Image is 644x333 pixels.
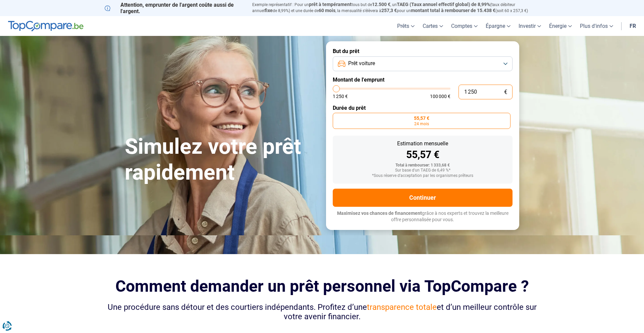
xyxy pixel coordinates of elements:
span: 60 mois [319,8,335,13]
span: 1 250 € [333,94,348,99]
p: Attention, emprunter de l'argent coûte aussi de l'argent. [105,2,244,14]
span: 257,3 € [381,8,397,13]
span: transparence totale [367,302,437,312]
span: 55,57 € [414,116,429,121]
div: *Sous réserve d'acceptation par les organismes prêteurs [338,174,507,178]
a: Énergie [545,16,576,36]
label: Durée du prêt [333,105,513,111]
span: 100 000 € [430,94,450,99]
div: Sur base d'un TAEG de 6,49 %* [338,168,507,173]
h1: Simulez votre prêt rapidement [125,134,318,186]
a: Épargne [482,16,515,36]
span: TAEG (Taux annuel effectif global) de 8,99% [397,2,490,7]
a: Prêts [393,16,419,36]
button: Prêt voiture [333,56,513,71]
span: prêt à tempérament [309,2,352,7]
p: grâce à nos experts et trouvez la meilleure offre personnalisée pour vous. [333,210,513,223]
span: montant total à rembourser de 15.438 € [411,8,495,13]
a: Plus d'infos [576,16,617,36]
span: Maximisez vos chances de financement [337,210,422,216]
a: Comptes [447,16,482,36]
div: Estimation mensuelle [338,141,507,146]
label: Montant de l'emprunt [333,77,513,83]
div: Une procédure sans détour et des courtiers indépendants. Profitez d’une et d’un meilleur contrôle... [105,302,539,322]
span: fixe [265,8,273,13]
span: Prêt voiture [348,60,375,67]
span: 12.500 € [372,2,390,7]
a: fr [626,16,640,36]
div: 55,57 € [338,150,507,160]
label: But du prêt [333,48,513,54]
a: Cartes [419,16,447,36]
span: 24 mois [414,122,429,126]
h2: Comment demander un prêt personnel via TopCompare ? [105,277,539,295]
a: Investir [515,16,545,36]
button: Continuer [333,189,513,207]
div: Total à rembourser: 1 333,68 € [338,163,507,168]
p: Exemple représentatif : Pour un tous but de , un (taux débiteur annuel de 8,99%) et une durée de ... [252,2,539,14]
img: TopCompare [8,21,84,32]
span: € [504,89,507,95]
